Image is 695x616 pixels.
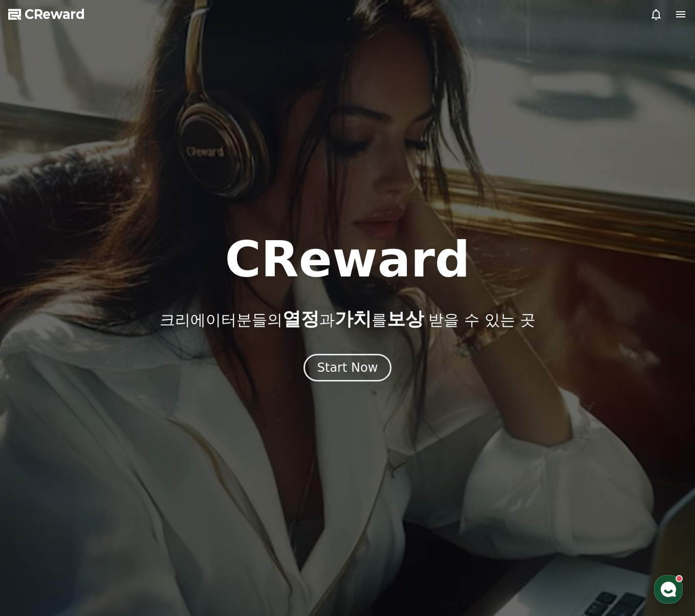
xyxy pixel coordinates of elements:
span: 열정 [283,308,319,329]
h1: CReward [225,235,470,284]
span: 가치 [335,308,372,329]
div: Start Now [317,359,378,376]
p: 크리에이터분들의 과 를 받을 수 있는 곳 [160,309,535,329]
button: Start Now [303,354,392,381]
a: Start Now [303,364,392,374]
span: CReward [25,6,85,23]
a: CReward [8,6,85,23]
span: 보상 [387,308,424,329]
